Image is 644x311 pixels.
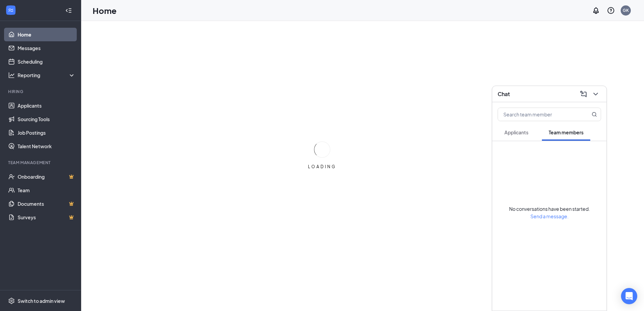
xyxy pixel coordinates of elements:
a: Job Postings [18,126,75,139]
span: No conversations have been started. [509,206,590,212]
a: Team [18,183,75,197]
div: Open Intercom Messenger [621,288,637,304]
a: Talent Network [18,139,75,153]
a: Messages [18,41,75,55]
a: Applicants [18,99,75,112]
div: Hiring [8,89,74,94]
div: Reporting [18,72,76,79]
div: LOADING [305,164,339,170]
span: Team members [549,129,583,135]
h1: Home [93,5,117,16]
svg: QuestionInfo [607,6,615,15]
a: OnboardingCrown [18,170,75,183]
svg: ChevronDown [592,90,600,98]
a: SurveysCrown [18,210,75,224]
svg: ComposeMessage [579,90,588,98]
button: ChevronDown [590,89,601,99]
a: DocumentsCrown [18,197,75,210]
svg: Analysis [8,72,15,79]
input: Search team member [498,108,578,121]
svg: WorkstreamLogo [7,7,14,14]
h3: Chat [498,90,510,98]
div: Team Management [8,160,74,165]
svg: MagnifyingGlass [592,112,597,117]
span: Applicants [504,129,528,135]
a: Sourcing Tools [18,112,75,126]
a: Scheduling [18,55,75,68]
svg: Collapse [65,7,72,14]
span: Send a message. [530,213,569,219]
svg: Notifications [592,6,600,15]
button: ComposeMessage [578,89,589,99]
div: Switch to admin view [18,297,65,304]
div: GK [623,7,629,13]
a: Home [18,28,75,41]
svg: Settings [8,297,15,304]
